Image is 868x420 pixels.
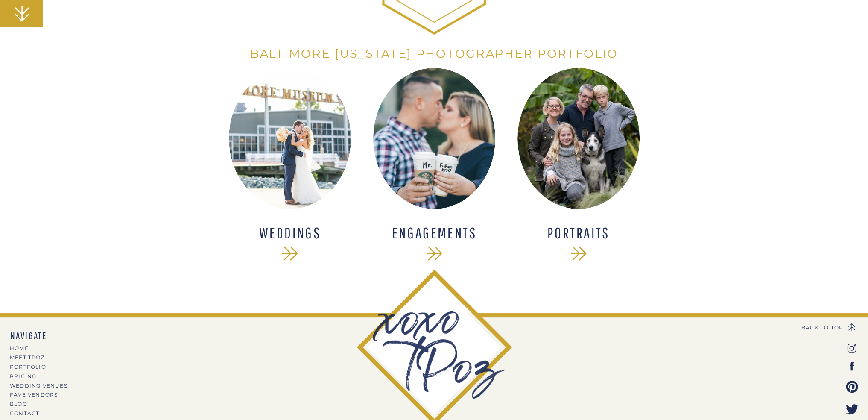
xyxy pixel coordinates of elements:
a: HOME [10,346,84,350]
a: BACK TO TOP [790,325,843,330]
a: PORTFOLIO [10,364,84,369]
a: WEDDINGS [234,225,346,241]
a: MEET tPoz [10,355,84,360]
a: PRICING [10,374,84,379]
a: Wedding Venues [10,383,84,388]
a: Portraits [523,225,634,241]
a: Fave Vendors [10,392,84,397]
nav: NAVIGATE [10,330,85,341]
a: ENGAGEMENTS [379,225,490,241]
a: BLOG [10,402,84,406]
h1: Baltimore [US_STATE] Photographer Portfolio [240,47,628,62]
a: CONTACT [10,411,105,416]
